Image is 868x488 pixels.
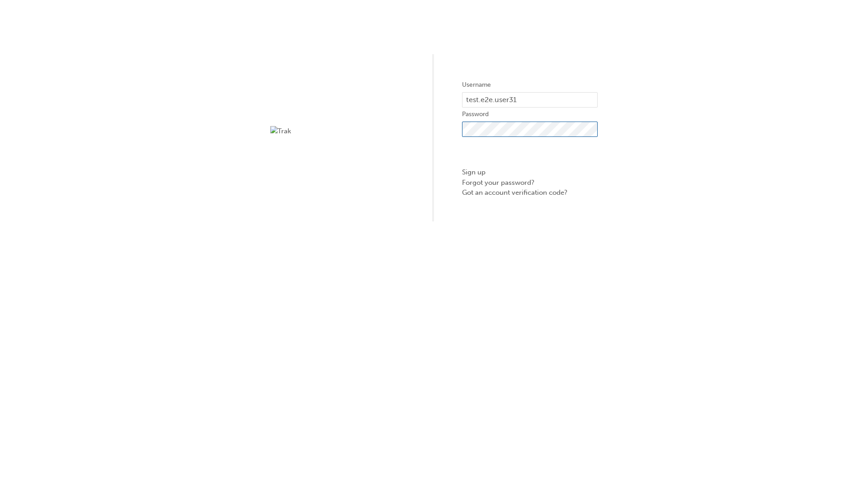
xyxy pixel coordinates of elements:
img: Trak [270,126,406,136]
input: Username [462,92,598,108]
a: Got an account verification code? [462,188,598,198]
label: Password [462,109,598,120]
a: Sign up [462,167,598,178]
a: Forgot your password? [462,178,598,188]
label: Username [462,80,598,90]
button: Sign In [462,144,598,161]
